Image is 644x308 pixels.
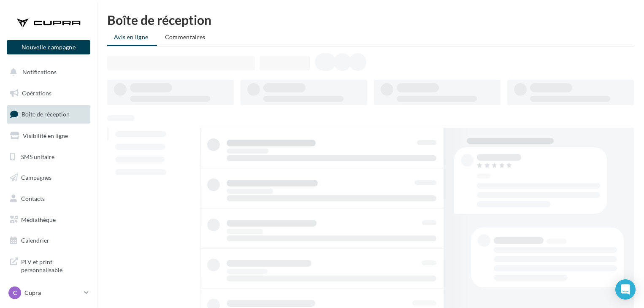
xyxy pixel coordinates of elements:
a: Campagnes [5,169,92,186]
span: Campagnes [21,174,51,181]
span: Boîte de réception [22,111,70,118]
span: C [13,289,17,297]
p: Cupra [24,289,81,297]
span: SMS unitaire [21,153,54,160]
a: Boîte de réception [5,105,92,123]
a: Contacts [5,190,92,208]
a: Visibilité en ligne [5,127,92,145]
a: SMS unitaire [5,148,92,166]
a: PLV et print personnalisable [5,253,92,278]
div: Open Intercom Messenger [615,279,636,300]
a: Médiathèque [5,211,92,229]
span: PLV et print personnalisable [21,256,87,274]
div: Boîte de réception [107,14,634,26]
span: Visibilité en ligne [23,132,68,139]
span: Médiathèque [21,216,56,223]
a: Campagnes DataOnDemand [5,281,92,306]
span: Calendrier [21,237,49,244]
span: Opérations [22,89,51,97]
a: Opérations [5,84,92,102]
span: Campagnes DataOnDemand [21,284,87,303]
span: Contacts [21,195,45,202]
button: Nouvelle campagne [7,40,90,54]
a: C Cupra [7,285,90,301]
span: Commentaires [165,33,206,41]
span: Notifications [22,68,57,76]
button: Notifications [5,63,89,81]
a: Calendrier [5,232,92,249]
